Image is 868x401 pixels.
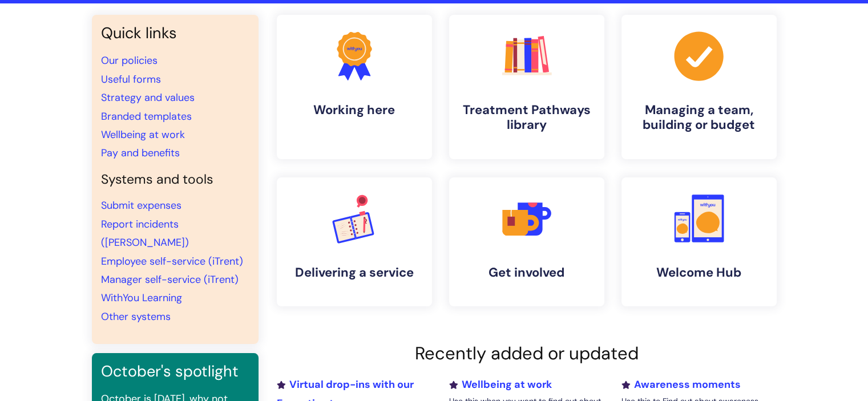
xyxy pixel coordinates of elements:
h2: Recently added or updated [277,343,777,364]
a: Other systems [101,310,171,323]
h4: Get involved [458,265,595,280]
h4: Managing a team, building or budget [631,103,768,133]
a: Treatment Pathways library [449,15,604,159]
h3: October's spotlight [101,362,249,380]
a: Strategy and values [101,91,195,104]
a: Pay and benefits [101,146,180,160]
h4: Treatment Pathways library [458,103,595,133]
a: Manager self-service (iTrent) [101,273,239,286]
h4: Working here [286,103,423,118]
h4: Systems and tools [101,172,249,188]
h4: Delivering a service [286,265,423,280]
a: Awareness moments [621,378,740,391]
a: Useful forms [101,72,161,86]
a: Employee self-service (iTrent) [101,254,243,268]
a: Wellbeing at work [101,128,185,141]
h3: Quick links [101,24,249,42]
a: Get involved [449,177,604,306]
a: Branded templates [101,110,192,123]
a: Report incidents ([PERSON_NAME]) [101,217,189,249]
a: Welcome Hub [621,177,777,306]
a: Working here [277,15,432,159]
a: Our policies [101,54,158,67]
a: Delivering a service [277,177,432,306]
a: Wellbeing at work [449,378,551,391]
h4: Welcome Hub [631,265,768,280]
a: Managing a team, building or budget [621,15,777,159]
a: Submit expenses [101,199,181,212]
a: WithYou Learning [101,291,182,305]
